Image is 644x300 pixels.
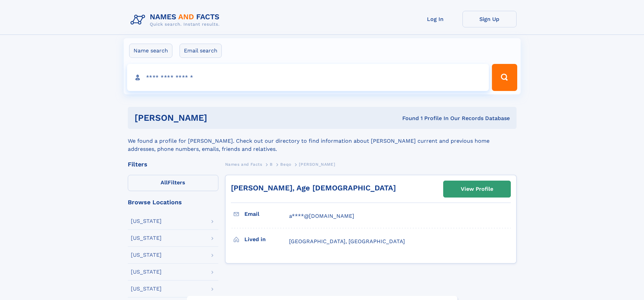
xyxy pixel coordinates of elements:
[280,162,291,167] span: Beqo
[305,115,510,122] div: Found 1 Profile In Our Records Database
[492,64,517,91] button: Search Button
[461,181,493,197] div: View Profile
[131,269,162,275] div: [US_STATE]
[128,11,225,29] img: Logo Names and Facts
[444,181,510,197] a: View Profile
[299,162,335,167] span: [PERSON_NAME]
[129,44,172,58] label: Name search
[225,160,262,168] a: Names and Facts
[128,129,517,153] div: We found a profile for [PERSON_NAME]. Check out our directory to find information about [PERSON_N...
[128,161,218,167] div: Filters
[244,234,289,245] h3: Lived in
[131,286,162,292] div: [US_STATE]
[180,44,222,58] label: Email search
[128,175,218,191] label: Filters
[127,64,489,91] input: search input
[462,11,517,27] a: Sign Up
[131,235,162,241] div: [US_STATE]
[270,162,273,167] span: B
[244,208,289,220] h3: Email
[161,179,168,186] span: All
[270,160,273,168] a: B
[280,160,291,168] a: Beqo
[131,252,162,258] div: [US_STATE]
[128,199,218,205] div: Browse Locations
[231,184,396,192] a: [PERSON_NAME], Age [DEMOGRAPHIC_DATA]
[289,238,405,245] span: [GEOGRAPHIC_DATA], [GEOGRAPHIC_DATA]
[408,11,462,27] a: Log In
[135,114,305,122] h1: [PERSON_NAME]
[131,218,162,224] div: [US_STATE]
